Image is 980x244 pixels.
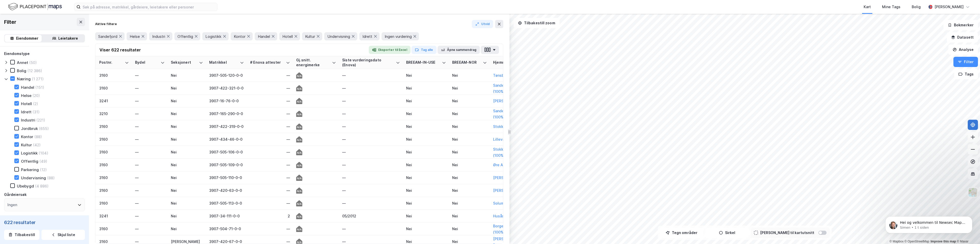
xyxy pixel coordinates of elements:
div: (12) [40,167,47,172]
div: 3160 [99,162,129,168]
div: 3241 [99,98,129,104]
div: Gårdeiersøk [4,192,27,198]
div: Nei [406,137,446,142]
div: — [342,137,400,142]
div: Nei [171,98,203,104]
div: Helse [21,93,31,98]
div: — [342,162,400,168]
div: Bolig [912,4,921,10]
div: 3160 [99,85,129,91]
div: Nei [452,73,487,78]
div: Leietakersøk [4,214,28,220]
span: Handel [258,34,270,39]
div: Nei [171,73,203,78]
div: 3907-504-71-0-0 [209,226,244,231]
a: Improve this map [931,240,956,243]
div: — [250,201,290,206]
span: Offentlig [177,34,193,39]
span: Industri [152,34,165,39]
div: 05/2012 [342,213,400,219]
div: 3160 [99,201,129,206]
div: 3907-505-120-0-0 [209,73,244,78]
div: — [342,111,400,116]
div: (49) [39,159,47,164]
div: Matrikkel [209,60,238,65]
div: 622 resultater [4,219,85,226]
div: Nei [406,111,446,116]
div: — [250,188,290,193]
div: — [342,149,400,155]
div: 3160 [99,226,129,231]
div: Kart [864,4,871,10]
div: 3907-34-111-0-0 [209,213,244,219]
div: Nei [406,175,446,180]
div: (221) [36,118,45,123]
div: 2 [250,213,290,219]
div: 3907-505-113-0-0 [209,201,244,206]
div: Hjemmelshaver [493,60,537,65]
div: BREEAM-NOR [452,60,481,65]
button: Tags [954,69,978,79]
div: Offentlig [21,159,38,164]
div: Nei [452,149,487,155]
div: (4 886) [35,184,49,188]
div: Nei [406,85,446,91]
div: Nei [171,85,203,91]
div: — [250,226,290,231]
div: 3160 [99,137,129,142]
div: 3907-422-319-0-0 [209,124,244,129]
img: Z [968,187,978,197]
div: — [342,188,400,193]
div: Ubebygd [17,184,34,188]
button: Eksporter til Excel [369,46,410,54]
div: (151) [35,85,44,90]
div: Nei [452,111,487,116]
div: Nei [171,226,203,231]
div: (20) [32,93,40,98]
div: 3907-422-321-0-0 [209,85,244,91]
div: 3907-505-109-0-0 [209,162,244,168]
div: — [250,149,290,155]
div: Idrett [21,109,31,114]
div: — [135,162,165,168]
button: Tegn områder [660,228,703,238]
div: (2) [33,101,38,106]
div: (12 386) [27,68,42,73]
span: Undervisning [327,34,350,39]
div: Eiendommer [16,35,38,41]
div: Nei [406,162,446,168]
div: Næring [17,76,31,81]
div: Nei [171,124,203,129]
div: Ingen [7,202,17,208]
div: Nei [406,201,446,206]
div: [PERSON_NAME] [934,4,964,10]
div: (31) [32,109,40,114]
div: Nei [406,226,446,231]
div: — [135,98,165,104]
div: — [342,98,400,104]
div: (1 271) [32,76,44,81]
div: BREEAM-IN-USE [406,60,440,65]
button: Tilbakestill [4,230,39,240]
div: Bolig [17,68,26,73]
div: 3907-16-76-0-0 [209,98,244,104]
div: Nei [452,124,487,129]
span: Sandefjord [98,34,117,39]
div: — [342,73,400,78]
div: Nei [406,188,446,193]
iframe: Intercom notifications melding [878,206,980,241]
div: Leietakere [58,35,78,41]
span: Idrett [362,34,372,39]
div: (50) [29,60,37,65]
div: Nei [171,213,203,219]
div: Bydel [135,60,159,65]
div: Postnr. [99,60,123,65]
div: Filter [4,18,16,26]
a: Mapbox [889,240,904,243]
div: — [342,201,400,206]
div: 3160 [99,73,129,78]
div: 3160 [99,188,129,193]
div: Nei [406,124,446,129]
div: — [135,73,165,78]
